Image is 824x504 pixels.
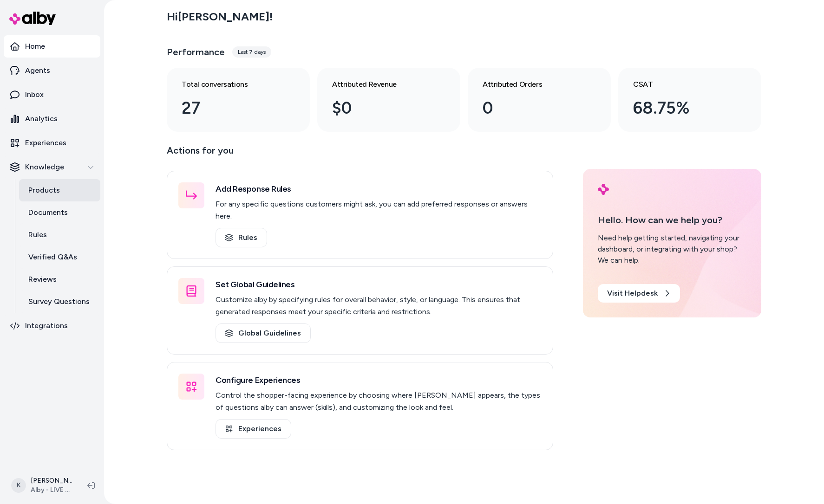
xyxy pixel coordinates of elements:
[216,228,267,247] a: Rules
[216,182,542,195] h3: Add Response Rules
[25,162,64,173] p: Knowledge
[317,68,460,132] a: Attributed Revenue $0
[216,323,311,343] a: Global Guidelines
[167,10,273,24] h2: Hi [PERSON_NAME] !
[633,96,732,121] div: 68.75%
[483,79,581,90] h3: Attributed Orders
[4,156,100,178] button: Knowledge
[25,89,44,100] p: Inbox
[28,229,47,240] p: Rules
[19,179,100,201] a: Products
[28,207,68,218] p: Documents
[167,45,225,58] h3: Performance
[4,315,100,337] a: Integrations
[468,68,611,132] a: Attributed Orders 0
[28,185,60,196] p: Products
[4,35,100,58] a: Home
[4,84,100,106] a: Inbox
[633,79,732,90] h3: CSAT
[31,476,72,485] p: [PERSON_NAME]
[216,419,291,439] a: Experiences
[598,233,746,266] div: Need help getting started, navigating your dashboard, or integrating with your shop? We can help.
[25,320,68,331] p: Integrations
[332,96,431,121] div: $0
[19,246,100,268] a: Verified Q&As
[25,137,66,149] p: Experiences
[216,374,542,387] h3: Configure Experiences
[19,201,100,224] a: Documents
[11,478,26,493] span: K
[483,96,581,121] div: 0
[4,59,100,82] a: Agents
[598,284,680,303] a: Visit Helpdesk
[216,389,542,414] p: Control the shopper-facing experience by choosing where [PERSON_NAME] appears, the types of quest...
[28,296,90,307] p: Survey Questions
[28,274,57,285] p: Reviews
[28,252,77,263] p: Verified Q&As
[598,184,609,195] img: alby Logo
[232,46,271,58] div: Last 7 days
[31,485,72,495] span: Alby - LIVE on [DOMAIN_NAME]
[25,41,45,52] p: Home
[167,143,553,165] p: Actions for you
[19,224,100,246] a: Rules
[332,79,431,90] h3: Attributed Revenue
[19,268,100,291] a: Reviews
[25,65,50,76] p: Agents
[216,294,542,318] p: Customize alby by specifying rules for overall behavior, style, or language. This ensures that ge...
[182,96,280,121] div: 27
[9,12,56,25] img: alby Logo
[598,213,746,227] p: Hello. How can we help you?
[216,278,542,291] h3: Set Global Guidelines
[216,198,542,222] p: For any specific questions customers might ask, you can add preferred responses or answers here.
[4,108,100,130] a: Analytics
[618,68,761,132] a: CSAT 68.75%
[182,79,280,90] h3: Total conversations
[19,291,100,313] a: Survey Questions
[4,132,100,154] a: Experiences
[25,113,58,124] p: Analytics
[167,68,310,132] a: Total conversations 27
[6,471,80,500] button: K[PERSON_NAME]Alby - LIVE on [DOMAIN_NAME]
